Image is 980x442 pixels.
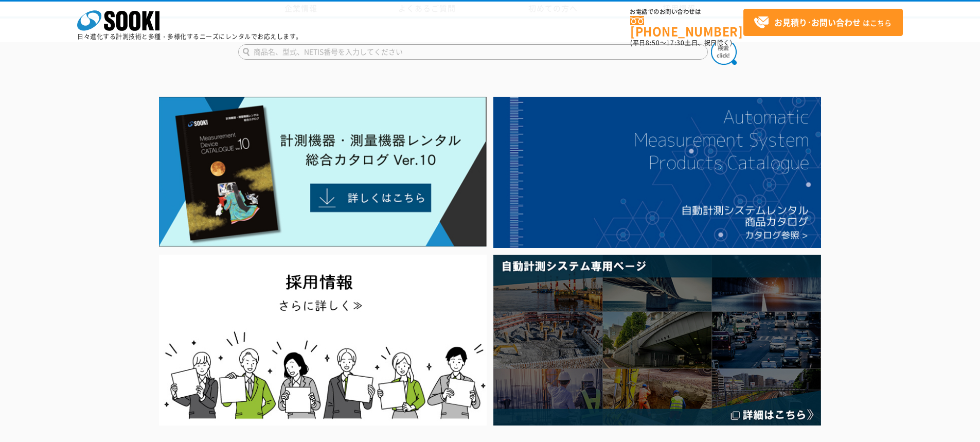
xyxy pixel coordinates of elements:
img: SOOKI recruit [159,255,487,425]
input: 商品名、型式、NETIS番号を入力してください [238,44,708,60]
p: 日々進化する計測技術と多種・多様化するニーズにレンタルでお応えします。 [77,33,302,40]
img: btn_search.png [711,39,737,65]
a: お見積り･お問い合わせはこちら [743,9,903,36]
span: 17:30 [666,38,685,47]
img: 自動計測システム専用ページ [493,255,821,425]
span: 8:50 [646,38,660,47]
span: はこちら [754,15,892,30]
img: 自動計測システムカタログ [493,97,821,248]
span: (平日 ～ 土日、祝日除く) [630,38,732,47]
span: お電話でのお問い合わせは [630,9,743,15]
a: [PHONE_NUMBER] [630,16,743,37]
strong: お見積り･お問い合わせ [774,16,861,28]
img: Catalog Ver10 [159,97,487,247]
